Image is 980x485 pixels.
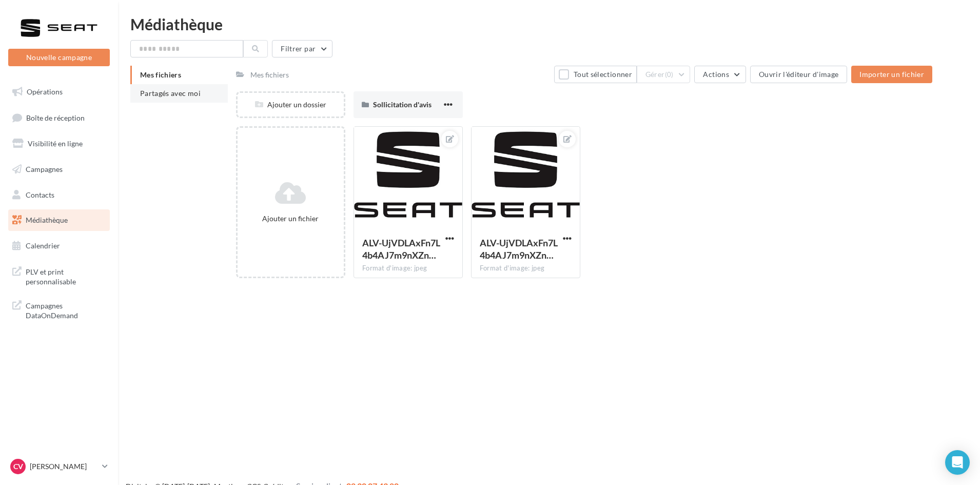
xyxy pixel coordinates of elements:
[6,81,112,103] a: Opérations
[26,265,106,287] span: PLV et print personnalisable
[140,89,201,98] span: Partagés avec moi
[480,264,572,273] div: Format d'image: jpeg
[6,261,112,291] a: PLV et print personnalisable
[6,133,112,154] a: Visibilité en ligne
[6,184,112,206] a: Contacts
[26,299,106,321] span: Campagnes DataOnDemand
[6,235,112,257] a: Calendrier
[26,216,68,224] span: Médiathèque
[703,70,729,79] span: Actions
[362,237,440,261] span: ALV-UjVDLAxFn7L4b4AJ7m9nXZn6EyHYDR7DbZl-luTwgGR_lUxHOlS8
[13,461,23,472] span: CV
[554,66,636,83] button: Tout sélectionner
[6,209,112,231] a: Médiathèque
[6,107,112,129] a: Boîte de réception
[8,49,110,66] button: Nouvelle campagne
[694,66,746,83] button: Actions
[637,66,691,83] button: Gérer(0)
[859,70,924,79] span: Importer un fichier
[851,66,932,83] button: Importer un fichier
[28,139,83,148] span: Visibilité en ligne
[6,159,112,180] a: Campagnes
[8,457,110,476] a: CV [PERSON_NAME]
[30,461,98,472] p: [PERSON_NAME]
[238,100,344,110] div: Ajouter un dossier
[272,40,332,57] button: Filtrer par
[27,87,63,96] span: Opérations
[26,241,60,250] span: Calendrier
[242,214,340,224] div: Ajouter un fichier
[250,70,289,80] div: Mes fichiers
[130,16,968,32] div: Médiathèque
[26,165,63,173] span: Campagnes
[26,113,85,122] span: Boîte de réception
[26,190,54,199] span: Contacts
[6,295,112,325] a: Campagnes DataOnDemand
[140,70,181,79] span: Mes fichiers
[665,70,674,79] span: (0)
[750,66,847,83] button: Ouvrir l'éditeur d'image
[362,264,454,273] div: Format d'image: jpeg
[945,450,970,475] div: Open Intercom Messenger
[373,100,432,109] span: Sollicitation d'avis
[480,237,558,261] span: ALV-UjVDLAxFn7L4b4AJ7m9nXZn6EyHYDR7DbZl-luTwgGR_lUxHOlS8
